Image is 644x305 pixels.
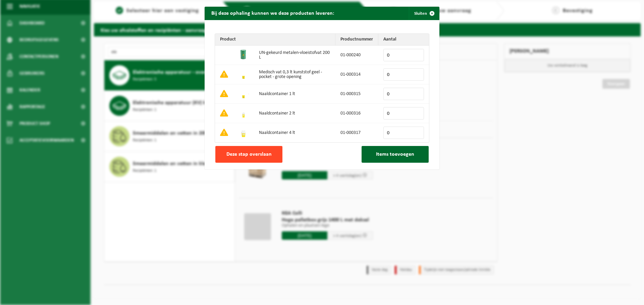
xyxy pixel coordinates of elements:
[378,34,429,46] th: Aantal
[335,65,378,84] td: 01-000314
[335,46,378,65] td: 01-000240
[238,107,249,118] img: 01-000316
[254,84,335,104] td: Naaldcontainer 1 lt
[226,152,272,157] span: Deze stap overslaan
[254,46,335,65] td: UN-gekeurd metalen-vloeistofvat 200 L
[238,127,249,138] img: 01-000317
[254,123,335,142] td: Naaldcontainer 4 lt
[215,34,335,46] th: Product
[254,104,335,123] td: Naaldcontainer 2 lt
[238,88,249,99] img: 01-000315
[238,69,249,79] img: 01-000314
[335,84,378,104] td: 01-000315
[254,65,335,84] td: Medisch vat 0,3 lt kunststof geel - pocket - grote opening
[335,34,378,46] th: Productnummer
[238,49,249,60] img: 01-000240
[205,7,341,19] h2: Bij deze ophaling kunnen we deze producten leveren:
[376,152,414,157] span: Items toevoegen
[335,123,378,142] td: 01-000317
[215,146,282,163] button: Deze stap overslaan
[335,104,378,123] td: 01-000316
[362,146,429,163] button: Items toevoegen
[409,7,439,20] button: Sluiten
